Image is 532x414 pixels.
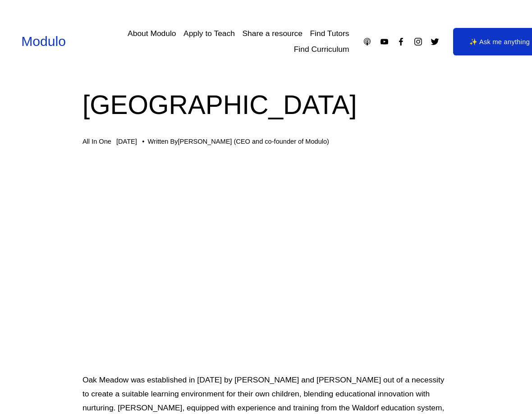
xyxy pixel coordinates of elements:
a: Find Tutors [310,26,349,42]
span: [DATE] [116,138,137,145]
a: Facebook [396,37,406,46]
h1: [GEOGRAPHIC_DATA] [83,86,449,123]
a: Twitter [430,37,440,46]
a: Find Curriculum [294,42,349,58]
a: All In One [83,138,111,145]
iframe: Oak Meadow K-8 - Virtual Information Session [83,150,449,358]
a: About Modulo [128,26,176,42]
a: Share a resource [242,26,303,42]
a: Apply to Teach [183,26,235,42]
div: Written By [148,138,329,146]
a: Instagram [413,37,423,46]
a: Modulo [21,34,66,49]
a: YouTube [380,37,389,46]
a: [PERSON_NAME] (CEO and co-founder of Modulo) [178,138,329,145]
a: Apple Podcasts [362,37,372,46]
